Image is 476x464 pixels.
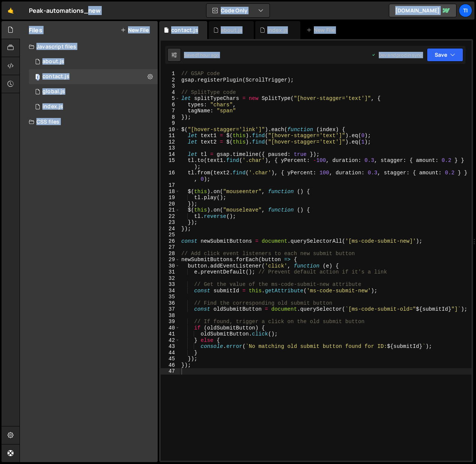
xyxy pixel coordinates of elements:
[42,58,64,65] div: about.js
[161,251,180,257] div: 28
[161,77,180,83] div: 2
[161,269,180,275] div: 31
[221,26,243,34] div: about.js
[161,189,180,195] div: 18
[389,4,456,17] a: [DOMAIN_NAME]
[161,294,180,300] div: 35
[267,26,288,34] div: index.js
[161,89,180,96] div: 4
[161,108,180,114] div: 7
[161,127,180,133] div: 10
[42,88,65,95] div: global.js
[161,300,180,307] div: 36
[161,71,180,77] div: 1
[161,337,180,344] div: 42
[161,151,180,158] div: 14
[161,207,180,213] div: 21
[20,114,158,129] div: CSS files
[29,69,158,84] div: 16775/46156.js
[29,99,158,114] div: 16775/46153.js
[29,54,158,69] div: 16775/46155.js
[459,4,472,17] a: Ti
[171,26,198,34] div: contact.js
[161,114,180,121] div: 8
[161,226,180,232] div: 24
[161,213,180,220] div: 22
[161,306,180,313] div: 37
[161,219,180,226] div: 23
[161,263,180,269] div: 30
[161,368,180,375] div: 47
[161,157,180,170] div: 15
[161,195,180,201] div: 19
[161,350,180,356] div: 44
[161,275,180,282] div: 32
[29,6,101,15] div: Peak-automations_new
[161,170,180,182] div: 16
[161,325,180,331] div: 40
[161,139,180,145] div: 12
[42,103,63,110] div: index.js
[161,343,180,350] div: 43
[2,2,20,20] a: 🤙
[35,74,40,80] span: 1
[206,4,270,17] button: Code Only
[161,145,180,151] div: 13
[161,102,180,108] div: 6
[306,26,338,34] div: New File
[42,73,69,80] div: contact.js
[161,313,180,319] div: 38
[161,133,180,139] div: 11
[161,83,180,89] div: 3
[197,52,219,58] div: 1 hour ago
[161,331,180,337] div: 41
[161,362,180,369] div: 46
[161,201,180,207] div: 20
[161,281,180,288] div: 33
[161,238,180,245] div: 26
[161,95,180,102] div: 5
[161,319,180,325] div: 39
[161,182,180,189] div: 17
[161,288,180,294] div: 34
[29,26,42,34] h2: Files
[184,52,219,58] div: Saved
[161,232,180,238] div: 25
[371,52,422,58] div: Dev and prod in sync
[427,48,463,62] button: Save
[161,257,180,263] div: 29
[29,84,158,99] div: 16775/45840.js
[121,27,149,33] button: New File
[161,120,180,127] div: 9
[20,39,158,54] div: Javascript files
[161,356,180,362] div: 45
[161,244,180,251] div: 27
